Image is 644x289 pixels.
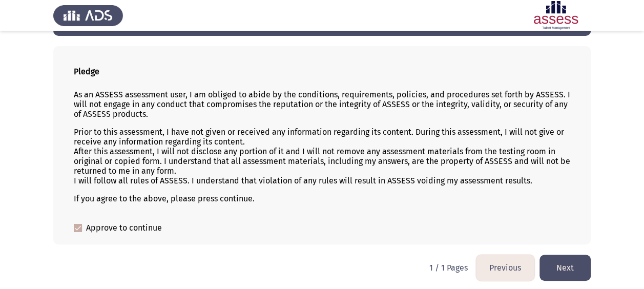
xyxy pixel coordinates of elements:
[86,222,162,234] span: Approve to continue
[476,255,534,281] button: load previous page
[74,67,99,76] b: Pledge
[429,263,468,273] p: 1 / 1 Pages
[539,255,591,281] button: load next page
[74,127,570,185] p: Prior to this assessment, I have not given or received any information regarding its content. Dur...
[74,194,570,203] p: If you agree to the above, please press continue.
[74,90,570,119] p: As an ASSESS assessment user, I am obliged to abide by the conditions, requirements, policies, an...
[521,1,591,30] img: Assessment logo of ASSESS English Language Assessment (3 Module) (Ba - IB)
[53,1,123,30] img: Assess Talent Management logo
